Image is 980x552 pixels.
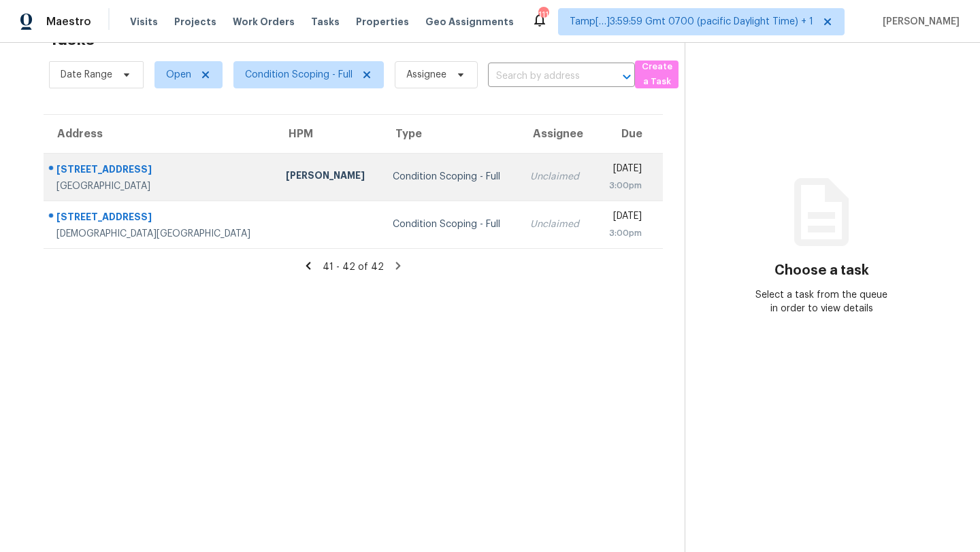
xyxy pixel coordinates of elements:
[774,264,869,277] h3: Choose a task
[46,15,91,29] span: Maestro
[406,68,446,82] span: Assignee
[56,210,264,227] div: [STREET_ADDRESS]
[44,115,275,153] th: Address
[311,17,340,27] span: Tasks
[393,170,508,184] div: Condition Scoping - Full
[245,68,353,82] span: Condition Scoping - Full
[130,15,158,29] span: Visits
[753,288,890,315] div: Select a task from the queue in order to view details
[382,115,519,153] th: Type
[49,33,95,46] h2: Tasks
[617,67,636,86] button: Open
[56,162,264,179] div: [STREET_ADDRESS]
[356,15,409,29] span: Properties
[594,115,663,153] th: Due
[166,68,191,82] span: Open
[605,179,642,192] div: 3:00pm
[538,8,548,22] div: 111
[519,115,594,153] th: Assignee
[570,15,813,29] span: Tamp[…]3:59:59 Gmt 0700 (pacific Daylight Time) + 1
[323,262,384,272] span: 41 - 42 of 42
[56,179,264,193] div: [GEOGRAPHIC_DATA]
[233,15,295,29] span: Work Orders
[877,15,960,29] span: [PERSON_NAME]
[61,68,112,82] span: Date Range
[393,218,508,231] div: Condition Scoping - Full
[530,218,583,231] div: Unclaimed
[605,226,642,240] div: 3:00pm
[635,61,679,88] button: Create a Task
[605,162,642,179] div: [DATE]
[530,170,583,184] div: Unclaimed
[56,227,264,241] div: [DEMOGRAPHIC_DATA][GEOGRAPHIC_DATA]
[642,59,672,90] span: Create a Task
[605,209,642,226] div: [DATE]
[488,66,597,87] input: Search by address
[174,15,216,29] span: Projects
[286,169,371,186] div: [PERSON_NAME]
[425,15,514,29] span: Geo Assignments
[275,115,382,153] th: HPM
